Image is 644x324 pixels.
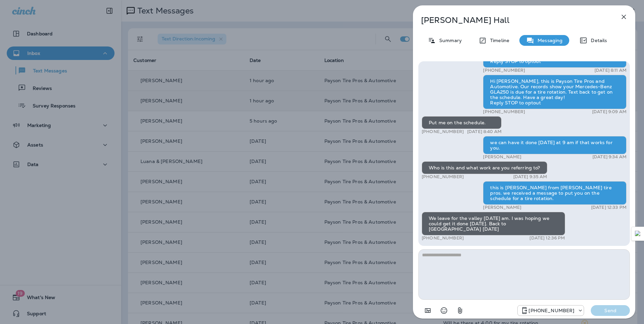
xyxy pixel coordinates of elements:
div: Put me on the schedule. [422,116,502,129]
p: Summary [436,38,462,43]
p: [DATE] 8:11 AM [594,68,626,73]
p: [PHONE_NUMBER] [422,174,464,180]
p: [DATE] 8:40 AM [467,129,502,134]
p: [PHONE_NUMBER] [422,235,464,241]
p: Timeline [487,38,509,43]
img: Detect Auto [635,231,641,237]
p: [DATE] 9:09 AM [592,109,626,115]
p: [PERSON_NAME] [483,205,521,210]
p: [PHONE_NUMBER] [483,68,525,73]
p: [PERSON_NAME] [483,154,521,160]
p: Messaging [534,38,562,43]
div: we can have it done [DATE] at 9 am if that works for you. [483,136,626,154]
p: Details [587,38,607,43]
div: +1 (928) 260-4498 [518,306,584,315]
p: [PERSON_NAME] Hall [421,15,605,25]
p: [PHONE_NUMBER] [422,129,464,134]
p: [DATE] 9:34 AM [592,154,626,160]
p: [DATE] 9:35 AM [513,174,547,180]
p: [PHONE_NUMBER] [528,308,574,313]
button: Add in a premade template [421,304,434,317]
p: [DATE] 12:33 PM [591,205,626,210]
p: [PHONE_NUMBER] [483,109,525,115]
p: [DATE] 12:36 PM [529,235,565,241]
div: this is [PERSON_NAME] from [PERSON_NAME] tire pros. we received a message to put you on the sched... [483,181,626,205]
div: Hi [PERSON_NAME], this is Payson Tire Pros and Automotive. Our records show your Mercedes-Benz GL... [483,75,626,109]
div: We leave for the valley [DATE] am. I was hoping we could get it done [DATE]. Back to [GEOGRAPHIC_... [422,212,565,235]
div: Who is this and what work are you referring to? [422,161,547,174]
button: Select an emoji [437,304,451,317]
